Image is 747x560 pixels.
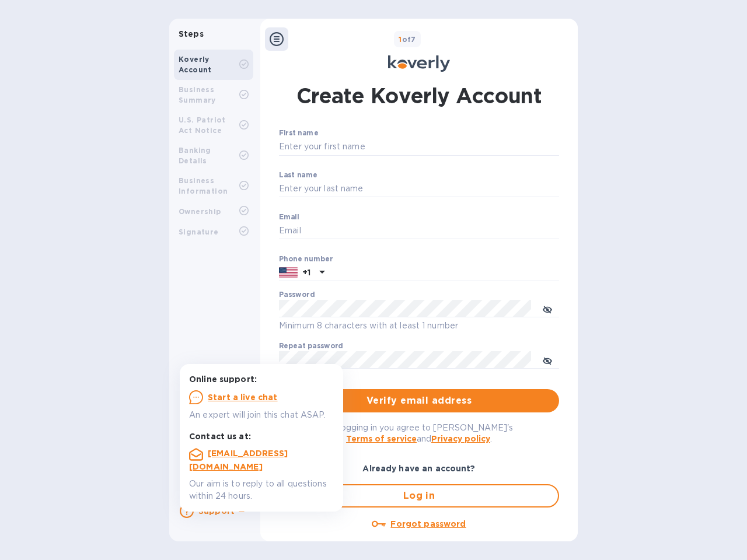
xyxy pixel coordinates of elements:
[279,343,343,350] label: Repeat password
[362,464,475,473] b: Already have an account?
[189,374,257,384] b: Online support:
[189,432,251,441] b: Contact us at:
[431,434,490,443] a: Privacy policy
[279,222,559,240] input: Email
[302,267,310,278] p: +1
[279,266,298,279] img: US
[536,348,559,372] button: toggle password visibility
[279,138,559,156] input: Enter your first name
[279,292,315,299] label: Password
[279,389,559,412] button: Verify email address
[198,506,235,516] b: Support
[399,35,416,44] b: of 7
[399,35,402,44] span: 1
[289,489,549,503] span: Log in
[279,256,333,262] label: Phone number
[189,409,334,421] p: An expert will join this chat ASAP.
[208,393,278,402] u: Start a live chat
[179,29,204,38] b: Steps
[296,81,542,110] h1: Create Koverly Account
[279,484,559,508] button: Log in
[390,519,466,528] u: Forgot password
[279,130,318,137] label: First name
[179,85,216,104] b: Business Summary
[189,478,334,502] p: Our aim is to reply to all questions within 24 hours.
[288,394,550,408] span: Verify email address
[279,319,559,332] p: Minimum 8 characters with at least 1 number
[179,55,212,74] b: Koverly Account
[346,434,417,443] a: Terms of service
[189,449,288,471] a: [EMAIL_ADDRESS][DOMAIN_NAME]
[279,213,299,220] label: Email
[179,116,226,135] b: U.S. Patriot Act Notice
[179,207,221,216] b: Ownership
[279,180,559,198] input: Enter your last name
[179,176,228,195] b: Business Information
[279,171,317,178] label: Last name
[179,146,211,165] b: Banking Details
[326,423,513,443] span: By logging in you agree to [PERSON_NAME]'s and .
[536,297,559,320] button: toggle password visibility
[179,228,219,236] b: Signature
